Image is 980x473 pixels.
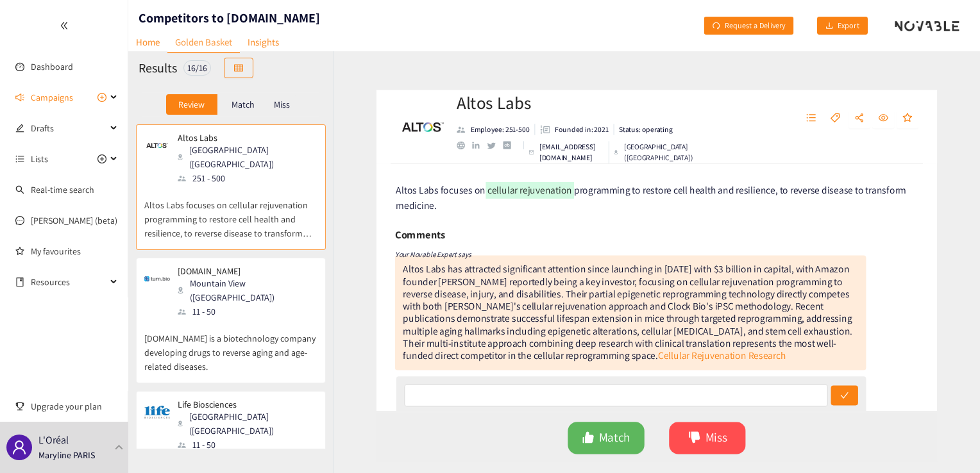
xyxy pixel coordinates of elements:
span: Resources [31,269,106,295]
span: like [579,438,592,452]
div: Altos Labs has attracted significant attention since launching in [DATE] with $3 billion in capit... [393,263,860,366]
div: 11 - 50 [178,438,316,452]
li: Status [612,119,673,130]
div: [GEOGRAPHIC_DATA] ([GEOGRAPHIC_DATA]) [178,410,316,438]
span: table [234,63,243,74]
span: edit [15,124,24,133]
a: Insights [240,32,287,52]
h2: Altos Labs [449,84,705,110]
button: share-alt [856,103,879,123]
span: book [15,278,24,286]
li: Founded in year [530,119,612,130]
img: Snapshot of the company's website [144,133,170,158]
span: Miss [707,435,730,454]
p: Altos Labs [178,133,308,143]
button: redoRequest a Delivery [697,15,800,36]
button: dislikeMiss [670,428,749,461]
span: Altos Labs focuses on [386,181,479,194]
button: table [224,58,253,78]
h2: Results [139,59,177,77]
span: tag [837,107,847,119]
span: plus-circle [97,93,106,102]
button: tag [831,103,854,123]
span: plus-circle [97,154,106,163]
div: 251 - 500 [178,171,316,185]
img: Company Logo [388,96,439,147]
mark: cellular rejuvenation [479,179,571,196]
a: Real-time search [31,184,94,195]
button: eye [881,103,904,123]
p: [DOMAIN_NAME] [178,266,308,276]
p: Altos Labs focuses on cellular rejuvenation programming to restore cell health and resilience, to... [144,185,317,240]
button: star [906,103,929,123]
span: star [912,107,922,119]
a: My favourites [31,238,118,264]
a: twitter [480,138,496,144]
div: 16 / 16 [183,60,211,76]
button: likeMatch [564,428,644,461]
span: sound [15,93,24,102]
img: Snapshot of the company's website [144,266,170,292]
span: Match [597,435,630,454]
a: Cellular Rejuvenation Research [658,353,791,366]
span: Upgrade your plan [31,394,118,419]
p: L'Oréal [38,432,69,448]
div: 11 - 50 [178,304,316,319]
span: dislike [689,438,702,452]
p: [EMAIL_ADDRESS][DOMAIN_NAME] [535,137,602,160]
iframe: Chat Widget [772,335,980,473]
a: linkedin [465,137,480,145]
a: Home [128,32,167,52]
li: Employees [449,119,530,130]
div: [GEOGRAPHIC_DATA] ([GEOGRAPHIC_DATA]) [612,137,705,160]
span: share-alt [862,107,872,119]
div: [GEOGRAPHIC_DATA] ([GEOGRAPHIC_DATA]) [178,143,316,171]
h6: Comments [385,224,437,244]
span: Request a Delivery [721,19,791,33]
p: Status: operating [618,119,673,130]
p: Life Biosciences [178,399,308,410]
p: Match [232,99,255,110]
i: Your Novable Expert says [385,249,464,259]
button: downloadExport [813,15,872,36]
img: Snapshot of the company's website [144,399,170,425]
div: Widget de chat [772,335,980,473]
span: unordered-list [812,107,822,119]
p: Maryline PARIS [38,448,95,462]
span: programming to restore cell health and resilience, to reverse disease to transform medicine. [386,181,916,210]
span: redo [707,21,716,31]
span: unordered-list [15,154,24,163]
a: Golden Basket [167,32,240,53]
span: eye [887,107,897,119]
h1: Competitors to [DOMAIN_NAME] [139,9,320,27]
span: Export [837,19,862,33]
p: Review [178,99,205,110]
a: crunchbase [497,137,513,145]
span: Campaigns [31,85,73,110]
span: double-left [60,21,69,30]
span: user [12,440,27,455]
p: [DOMAIN_NAME] is a biotechnology company developing drugs to reverse aging and age-related diseases. [144,319,317,374]
p: Miss [274,99,290,110]
span: Lists [31,146,48,172]
span: download [823,21,832,31]
button: unordered-list [806,103,829,123]
a: [PERSON_NAME] (beta) [31,215,117,226]
span: Drafts [31,115,106,141]
a: Dashboard [31,61,73,72]
div: Mountain View ([GEOGRAPHIC_DATA]) [178,276,316,304]
p: Founded in: 2021 [551,119,607,130]
p: Employee: 251-500 [464,119,525,130]
span: trophy [15,402,24,411]
a: website [449,137,465,145]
